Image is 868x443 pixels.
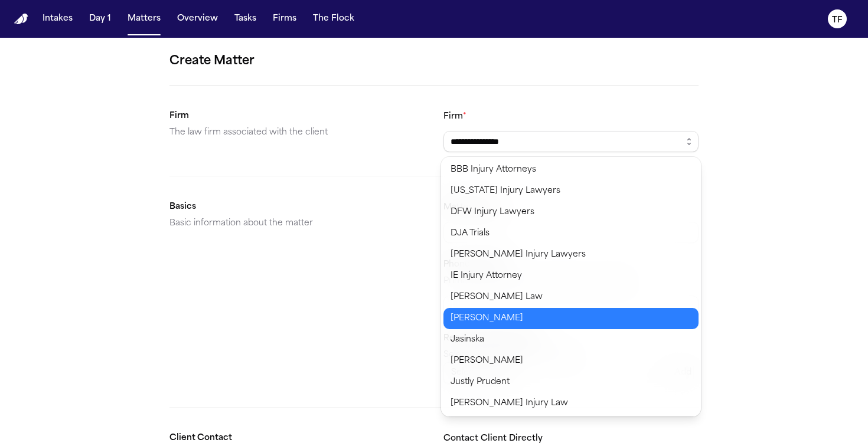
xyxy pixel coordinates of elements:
span: [PERSON_NAME] [451,311,523,326]
span: [US_STATE] Injury Lawyers [451,184,560,198]
span: [PERSON_NAME] Law [451,290,543,304]
span: [PERSON_NAME] Injury Lawyers [451,248,586,262]
span: Jasinska [451,333,484,347]
input: Select a firm [443,131,699,152]
span: Justly Prudent [451,375,510,389]
span: BBB Injury Attorneys [451,163,536,177]
span: [PERSON_NAME] Injury Law [451,396,568,411]
span: DFW Injury Lawyers [451,205,534,219]
span: [PERSON_NAME] [451,354,523,368]
span: DJA Trials [451,227,490,241]
span: IE Injury Attorney [451,269,522,283]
